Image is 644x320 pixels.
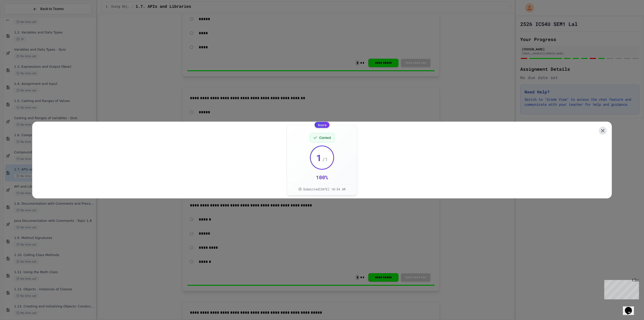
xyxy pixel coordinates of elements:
[623,300,639,315] iframe: chat widget
[319,135,331,140] span: Correct
[322,156,328,163] span: / 1
[316,174,328,181] div: 100 %
[602,278,639,299] iframe: chat widget
[315,122,330,128] div: Score
[316,153,322,163] span: 1
[303,187,345,191] span: Submitted [DATE] 10:54 AM
[2,2,35,32] div: Chat with us now!Close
